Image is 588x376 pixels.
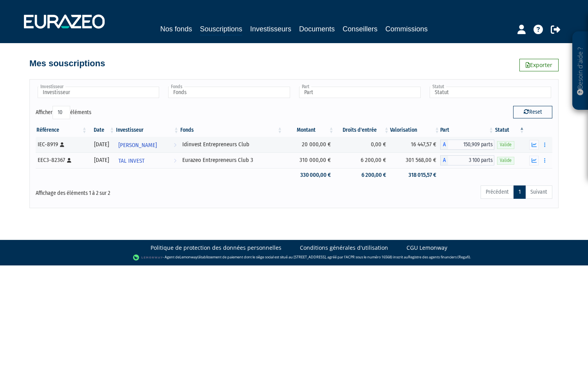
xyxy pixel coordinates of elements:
span: 3 100 parts [448,155,494,165]
a: Commissions [385,24,428,35]
a: Conseillers [343,24,377,35]
label: Afficher éléments [36,106,91,119]
td: 301 568,00 € [390,153,441,168]
a: Politique de protection des données personnelles [151,244,281,252]
th: Droits d'entrée: activer pour trier la colonne par ordre croissant [335,124,390,137]
div: Eurazeo Entrepreneurs Club 3 [182,156,280,164]
td: 20 000,00 € [283,137,334,153]
p: Besoin d'aide ? [576,36,585,106]
a: TAL INVEST [115,153,180,168]
th: Fonds: activer pour trier la colonne par ordre croissant [180,124,283,137]
a: Nos fonds [160,24,192,35]
span: [PERSON_NAME] [118,138,157,153]
a: Documents [299,24,335,35]
div: [DATE] [91,140,113,149]
i: [Français] Personne physique [60,142,64,147]
span: Valide [497,141,514,149]
a: Registre des agents financiers (Regafi) [408,254,470,260]
a: Souscriptions [200,24,242,36]
td: 6 200,00 € [335,153,390,168]
div: IEC-8919 [38,140,85,149]
th: Part: activer pour trier la colonne par ordre croissant [440,124,494,137]
a: Investisseurs [250,24,291,35]
td: 0,00 € [335,137,390,153]
i: [Français] Personne physique [67,158,71,163]
div: - Agent de (établissement de paiement dont le siège social est situé au [STREET_ADDRESS], agréé p... [8,254,580,262]
div: Idinvest Entrepreneurs Club [182,140,280,149]
div: Affichage des éléments 1 à 2 sur 2 [36,185,244,197]
img: logo-lemonway.png [133,254,163,262]
i: Voir l'investisseur [174,154,176,168]
th: Statut : activer pour trier la colonne par ordre d&eacute;croissant [494,124,525,137]
div: A - Eurazeo Entrepreneurs Club 3 [440,155,494,165]
button: Reset [513,106,552,118]
td: 6 200,00 € [335,168,390,182]
td: 16 447,57 € [390,137,441,153]
td: 310 000,00 € [283,153,334,168]
th: Référence : activer pour trier la colonne par ordre croissant [36,124,88,137]
div: EEC3-82367 [38,156,85,164]
select: Afficheréléments [53,106,70,119]
a: 1 [514,185,526,199]
th: Investisseur: activer pour trier la colonne par ordre croissant [115,124,180,137]
a: [PERSON_NAME] [115,137,180,153]
div: A - Idinvest Entrepreneurs Club [440,140,494,150]
a: Conditions générales d'utilisation [300,244,388,252]
th: Montant: activer pour trier la colonne par ordre croissant [283,124,334,137]
img: 1732889491-logotype_eurazeo_blanc_rvb.png [24,15,105,29]
i: Voir l'investisseur [174,138,176,153]
th: Valorisation: activer pour trier la colonne par ordre croissant [390,124,441,137]
span: 150,909 parts [448,140,494,150]
span: A [440,155,448,165]
span: Valide [497,157,514,164]
a: CGU Lemonway [407,244,447,252]
span: TAL INVEST [118,154,145,168]
td: 318 015,57 € [390,168,441,182]
td: 330 000,00 € [283,168,334,182]
div: [DATE] [91,156,113,164]
th: Date: activer pour trier la colonne par ordre croissant [88,124,115,137]
a: Exporter [519,59,559,71]
h4: Mes souscriptions [29,59,105,68]
span: A [440,140,448,150]
a: Lemonway [180,254,198,260]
